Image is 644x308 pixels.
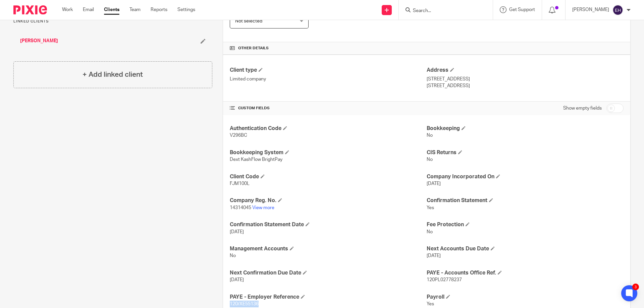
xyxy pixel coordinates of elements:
[13,5,47,14] img: Pixie
[427,157,433,162] span: No
[104,6,119,13] a: Clients
[235,19,262,23] span: Not selected
[252,205,274,210] a: View more
[427,82,624,89] p: [STREET_ADDRESS]
[427,230,433,234] span: No
[427,173,624,180] h4: Company Incorporated On
[427,76,624,82] p: [STREET_ADDRESS]
[509,7,535,12] span: Get Support
[230,157,282,162] span: Dext KashFlow BrightPay
[427,245,624,252] h4: Next Accounts Due Date
[230,221,427,228] h4: Confirmation Statement Date
[427,181,441,186] span: [DATE]
[230,133,247,138] span: V296BC
[230,245,427,252] h4: Management Accounts
[129,6,141,13] a: Team
[20,38,58,44] a: [PERSON_NAME]
[563,105,602,112] label: Show empty fields
[83,6,94,13] a: Email
[230,294,427,301] h4: PAYE - Employer Reference
[230,253,236,258] span: No
[230,125,427,132] h4: Authentication Code
[412,8,473,14] input: Search
[427,278,462,282] span: 120PL02778237
[230,302,259,306] span: 120/XE55136
[230,173,427,180] h4: Client Code
[230,269,427,276] h4: Next Confirmation Due Date
[230,230,244,234] span: [DATE]
[427,269,624,276] h4: PAYE - Accounts Office Ref.
[427,294,624,301] h4: Payroll
[62,6,73,13] a: Work
[238,46,269,51] span: Other details
[427,125,624,132] h4: Bookkeeping
[83,69,143,80] h4: + Add linked client
[230,278,244,282] span: [DATE]
[427,302,434,306] span: Yes
[632,284,639,290] div: 3
[427,67,624,74] h4: Address
[230,205,251,210] span: 14314045
[230,181,250,186] span: FJM100L
[230,67,427,74] h4: Client type
[230,197,427,204] h4: Company Reg. No.
[427,253,441,258] span: [DATE]
[427,149,624,156] h4: CIS Returns
[151,6,167,13] a: Reports
[230,149,427,156] h4: Bookkeeping System
[427,197,624,204] h4: Confirmation Statement
[572,6,609,13] p: [PERSON_NAME]
[427,205,434,210] span: Yes
[427,133,433,138] span: No
[177,6,195,13] a: Settings
[427,221,624,228] h4: Fee Protection
[13,19,212,24] p: Linked clients
[230,106,427,111] h4: CUSTOM FIELDS
[612,5,623,15] img: svg%3E
[230,76,427,82] p: Limited company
